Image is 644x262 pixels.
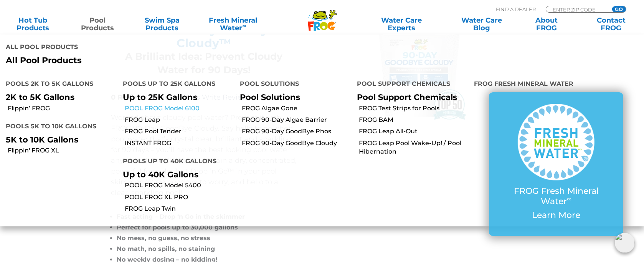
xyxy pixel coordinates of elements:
[567,195,571,203] sup: ∞
[357,92,462,102] p: Pool Support Chemicals
[6,40,316,56] h4: All Pool Products
[6,120,111,135] h4: Pools 5K to 10K Gallons
[117,245,215,252] span: No math, no spills, no staining
[6,77,111,92] h4: Pools 2K to 5K Gallons
[8,16,58,32] a: Hot TubProducts
[359,116,468,124] a: FROG BAM
[72,16,122,32] a: PoolProducts
[201,16,264,32] a: Fresh MineralWater∞
[125,193,234,201] a: POOL FROG XL PRO
[521,16,571,32] a: AboutFROG
[457,16,507,32] a: Water CareBlog
[123,77,228,92] h4: Pools up to 25K Gallons
[504,186,608,206] p: FROG Fresh Mineral Water
[240,77,345,92] h4: Pool Solutions
[117,222,297,233] li: Perfect for pools up to 30,000 gallons
[125,181,234,190] a: POOL FROG Model 5400
[137,16,187,32] a: Swim SpaProducts
[361,16,443,32] a: Water CareExperts
[8,146,117,155] a: Flippin' FROG XL
[6,92,111,102] p: 2K to 5K Gallons
[125,116,234,124] a: FROG Leap
[612,6,626,12] input: GO
[359,104,468,113] a: FROG Test Strips for Pools
[8,104,117,113] a: Flippin’ FROG
[125,127,234,136] a: FROG Pool Tender
[242,104,351,113] a: FROG Algae Gone
[123,170,228,179] p: Up to 40K Gallons
[117,234,210,242] span: No mess, no guess, no stress
[6,135,111,144] p: 5K to 10K Gallons
[123,92,228,102] p: Up to 25K Gallons
[357,77,462,92] h4: Pool Support Chemicals
[125,104,234,113] a: POOL FROG Model 6100
[6,56,316,65] a: All Pool Products
[504,104,608,224] a: FROG Fresh Mineral Water∞ Learn More
[123,154,228,170] h4: Pools up to 40K Gallons
[242,139,351,147] a: FROG 90-Day GoodBye Cloudy
[125,139,234,147] a: INSTANT FROG
[496,6,536,13] p: Find A Dealer
[242,127,351,136] a: FROG 90-Day GoodBye Phos
[359,127,468,136] a: FROG Leap All-Out
[474,77,639,92] h4: FROG Fresh Mineral Water
[552,6,604,13] input: Zip Code Form
[242,23,246,29] sup: ∞
[359,139,468,156] a: FROG Leap Pool Wake-Up! / Pool Hibernation
[504,210,608,220] p: Learn More
[125,205,234,213] a: FROG Leap Twin
[240,92,300,102] a: Pool Solutions
[242,116,351,124] a: FROG 90-Day Algae Barrier
[615,233,635,253] img: openIcon
[586,16,636,32] a: ContactFROG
